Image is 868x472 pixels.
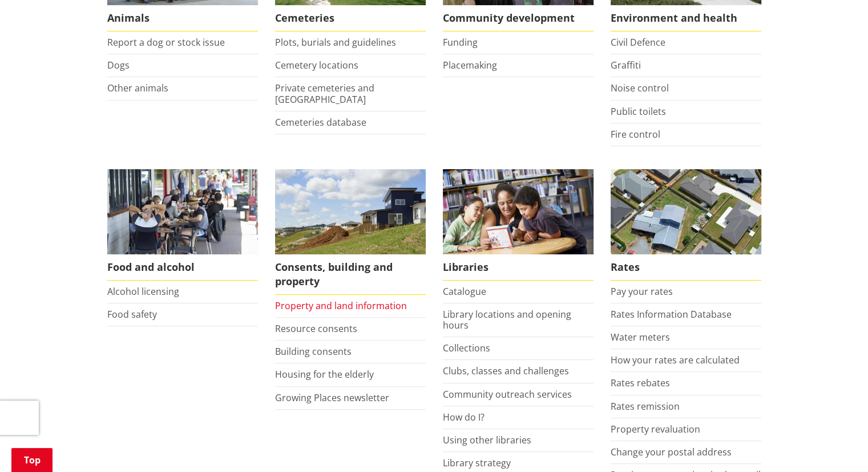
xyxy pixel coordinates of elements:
[611,354,740,366] a: How your rates are calculated
[611,36,665,49] a: Civil Defence
[443,388,572,401] a: Community outreach services
[275,254,426,295] span: Consents, building and property
[443,365,569,377] a: Clubs, classes and challenges
[107,169,258,254] img: Food and Alcohol in the Waikato
[611,254,761,281] span: Rates
[107,254,258,281] span: Food and alcohol
[443,411,485,423] a: How do I?
[275,36,396,49] a: Plots, burials and guidelines
[443,169,594,254] img: Waikato District Council libraries
[443,342,490,354] a: Collections
[275,5,426,31] span: Cemeteries
[275,169,426,254] img: Land and property thumbnail
[443,254,594,281] span: Libraries
[275,299,407,312] a: Property and land information
[443,169,594,281] a: Library membership is free to everyone who lives in the Waikato district. Libraries
[443,59,497,71] a: Placemaking
[11,448,53,472] a: Top
[611,59,641,71] a: Graffiti
[443,434,531,446] a: Using other libraries
[443,285,486,298] a: Catalogue
[275,82,374,105] a: Private cemeteries and [GEOGRAPHIC_DATA]
[611,169,761,281] a: Pay your rates online Rates
[275,59,358,71] a: Cemetery locations
[107,59,130,71] a: Dogs
[107,285,179,298] a: Alcohol licensing
[107,36,225,49] a: Report a dog or stock issue
[275,169,426,295] a: New Pokeno housing development Consents, building and property
[107,308,157,321] a: Food safety
[275,391,389,404] a: Growing Places newsletter
[275,116,366,129] a: Cemeteries database
[443,308,571,331] a: Library locations and opening hours
[443,36,478,49] a: Funding
[611,5,761,31] span: Environment and health
[611,400,680,413] a: Rates remission
[107,169,258,281] a: Food and Alcohol in the Waikato Food and alcohol
[275,322,357,335] a: Resource consents
[815,424,857,465] iframe: Messenger Launcher
[443,457,511,469] a: Library strategy
[275,368,374,381] a: Housing for the elderly
[611,128,660,141] a: Fire control
[611,331,670,343] a: Water meters
[611,377,670,389] a: Rates rebates
[611,423,700,435] a: Property revaluation
[611,105,666,118] a: Public toilets
[611,169,761,254] img: Rates-thumbnail
[611,308,732,321] a: Rates Information Database
[611,82,669,94] a: Noise control
[275,345,352,358] a: Building consents
[611,446,732,458] a: Change your postal address
[611,285,673,298] a: Pay your rates
[443,5,594,31] span: Community development
[107,82,168,94] a: Other animals
[107,5,258,31] span: Animals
